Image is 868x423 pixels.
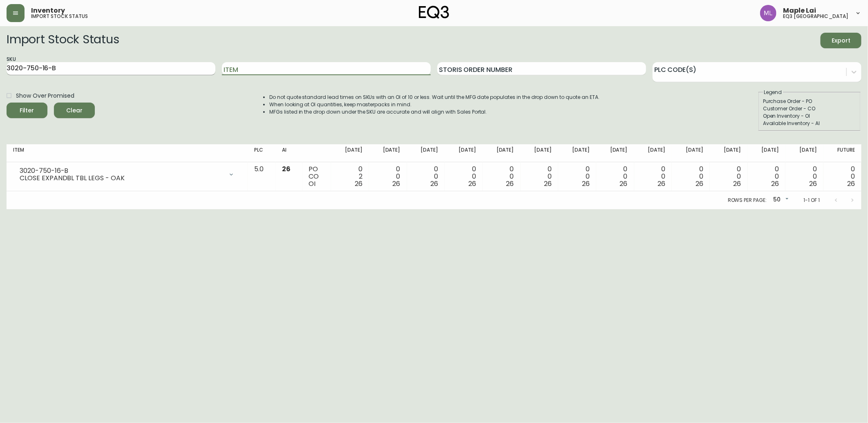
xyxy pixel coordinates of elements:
p: 1-1 of 1 [803,197,820,204]
div: 0 0 [376,166,400,188]
div: 0 0 [565,166,590,188]
div: 50 [770,193,790,207]
button: Export [821,33,861,48]
span: 26 [847,179,855,188]
h5: eq3 [GEOGRAPHIC_DATA] [783,14,848,19]
span: 26 [582,179,590,188]
span: 26 [771,179,779,188]
th: [DATE] [369,144,407,162]
button: Clear [54,103,95,118]
div: 0 0 [527,166,552,188]
div: 0 0 [603,166,628,188]
div: Purchase Order - PO [763,98,856,105]
img: logo [419,6,449,19]
th: [DATE] [672,144,710,162]
button: Filter [7,103,47,118]
div: Available Inventory - AI [763,120,856,127]
div: 0 0 [414,166,438,188]
th: AI [275,144,302,162]
th: [DATE] [407,144,445,162]
h2: Import Stock Status [7,33,119,48]
div: Open Inventory - OI [763,112,856,120]
th: [DATE] [521,144,559,162]
div: 0 0 [489,166,514,188]
th: [DATE] [483,144,521,162]
img: 61e28cffcf8cc9f4e300d877dd684943 [760,5,776,21]
th: PLC [248,144,275,162]
th: Item [7,144,248,162]
th: [DATE] [445,144,483,162]
span: 26 [393,179,400,188]
p: Rows per page: [728,197,767,204]
legend: Legend [763,89,783,96]
span: 26 [658,179,665,188]
span: Show Over Promised [16,92,74,100]
span: 26 [620,179,628,188]
span: Inventory [31,7,65,14]
div: 3020-750-16-BCLOSE EXPANDBL TBL LEGS - OAK [13,166,241,184]
div: 0 0 [451,166,476,188]
th: [DATE] [710,144,748,162]
span: 26 [696,179,703,188]
span: 26 [468,179,476,188]
th: [DATE] [558,144,596,162]
div: 0 0 [641,166,666,188]
div: 0 0 [792,166,817,188]
div: 0 0 [716,166,741,188]
div: Filter [20,105,34,116]
div: 0 2 [338,166,362,188]
li: MFGs listed in the drop down under the SKU are accurate and will align with Sales Portal. [269,108,600,116]
div: 0 0 [830,166,855,188]
div: 0 0 [678,166,703,188]
th: [DATE] [634,144,672,162]
li: When looking at OI quantities, keep masterpacks in mind. [269,101,600,108]
h5: import stock status [31,14,88,19]
th: [DATE] [785,144,823,162]
div: Customer Order - CO [763,105,856,112]
td: 5.0 [248,162,275,191]
th: [DATE] [331,144,369,162]
span: 26 [355,179,362,188]
span: 26 [734,179,741,188]
div: PO CO [309,166,325,188]
span: 26 [809,179,817,188]
span: Export [827,36,855,46]
div: 0 0 [754,166,779,188]
div: 3020-750-16-B [20,167,223,175]
th: [DATE] [748,144,786,162]
span: Clear [60,105,88,116]
span: 26 [544,179,552,188]
span: 26 [282,164,291,174]
span: Maple Lai [783,7,816,14]
li: Do not quote standard lead times on SKUs with an OI of 10 or less. Wait until the MFG date popula... [269,94,600,101]
div: CLOSE EXPANDBL TBL LEGS - OAK [20,175,223,182]
th: Future [823,144,861,162]
span: OI [309,179,316,188]
span: 26 [430,179,438,188]
span: 26 [506,179,514,188]
th: [DATE] [596,144,634,162]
